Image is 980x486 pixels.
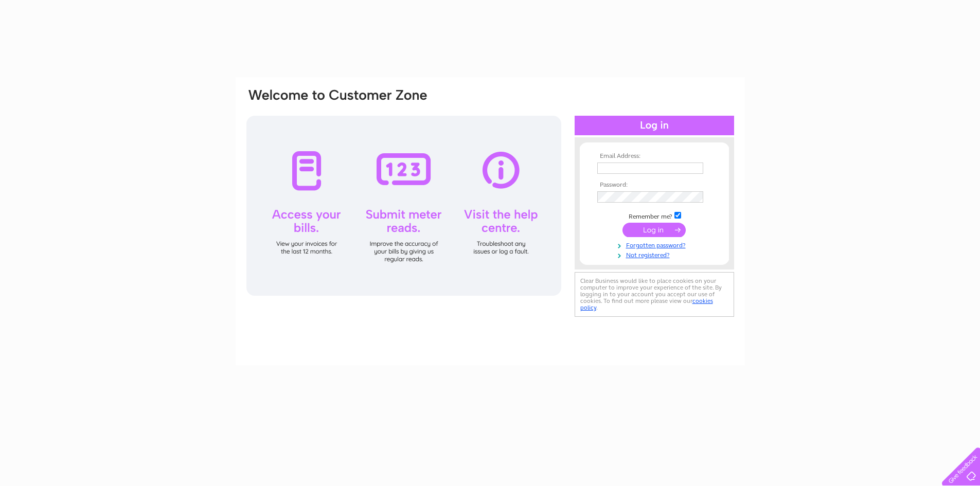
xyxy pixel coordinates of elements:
[595,153,714,160] th: Email Address:
[597,240,714,249] a: Forgotten password?
[595,210,714,221] td: Remember me?
[580,297,713,311] a: cookies policy
[622,223,686,237] input: Submit
[597,249,714,259] a: Not registered?
[575,272,734,317] div: Clear Business would like to place cookies on your computer to improve your experience of the sit...
[595,182,714,189] th: Password:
